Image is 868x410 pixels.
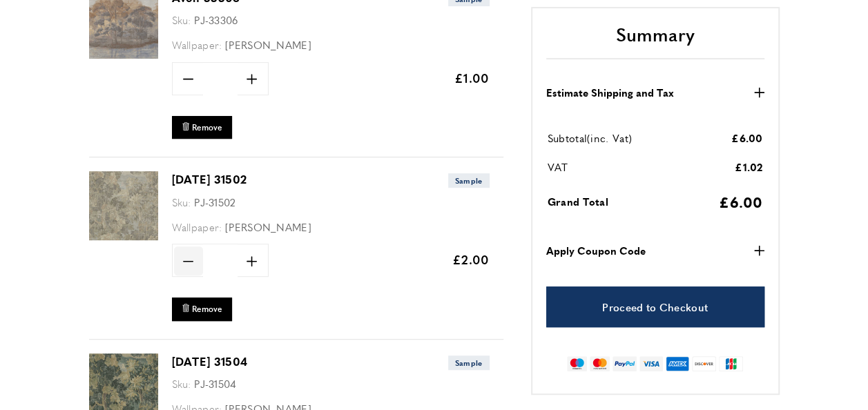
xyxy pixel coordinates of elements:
span: Wallpaper: [172,219,222,234]
a: Proceed to Checkout [546,287,764,328]
span: Remove [192,121,222,133]
span: Sample [448,355,490,370]
span: £6.00 [719,191,763,212]
span: Sku: [172,12,191,27]
span: £1.02 [735,159,763,174]
img: paypal [613,357,637,372]
span: Remove [192,303,222,315]
button: Remove Avon 33306 [172,116,232,139]
span: £1.00 [454,69,490,86]
span: [PERSON_NAME] [225,37,311,52]
img: discover [692,357,716,372]
img: visa [639,357,662,372]
a: Avon 33306 [89,49,158,61]
span: Sample [448,173,490,188]
span: Sku: [172,195,191,209]
img: jcb [719,357,743,372]
img: american-express [666,357,690,372]
button: Apply Coupon Code [546,243,764,260]
strong: Apply Coupon Code [546,243,646,260]
a: [DATE] 31502 [172,171,247,187]
span: PJ-31502 [194,195,235,209]
span: Wallpaper: [172,37,222,52]
span: PJ-33306 [194,12,238,27]
span: VAT [548,160,568,175]
span: £6.00 [731,130,763,145]
a: [DATE] 31504 [172,353,248,369]
a: Midsummer 31502 [89,231,158,242]
span: £2.00 [452,251,490,268]
span: [PERSON_NAME] [225,219,311,234]
span: Subtotal [548,131,587,146]
h2: Summary [546,22,764,59]
img: mastercard [590,357,610,372]
span: Grand Total [548,195,608,209]
span: (inc. Vat) [587,131,632,146]
span: Sku: [172,376,191,391]
button: Estimate Shipping and Tax [546,84,764,101]
img: maestro [567,357,587,372]
span: PJ-31504 [194,376,236,391]
button: Remove Midsummer 31502 [172,297,232,320]
img: Midsummer 31502 [89,171,158,240]
strong: Estimate Shipping and Tax [546,84,674,101]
